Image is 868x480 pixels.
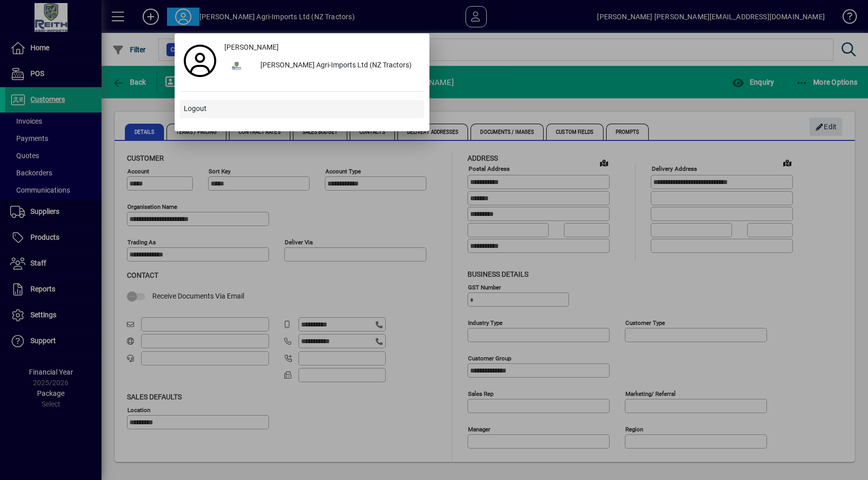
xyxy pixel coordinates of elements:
[224,42,279,53] span: [PERSON_NAME]
[220,57,424,75] button: [PERSON_NAME] Agri-Imports Ltd (NZ Tractors)
[252,57,424,75] div: [PERSON_NAME] Agri-Imports Ltd (NZ Tractors)
[220,39,424,57] a: [PERSON_NAME]
[184,103,207,114] span: Logout
[180,100,424,118] button: Logout
[180,52,220,70] a: Profile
